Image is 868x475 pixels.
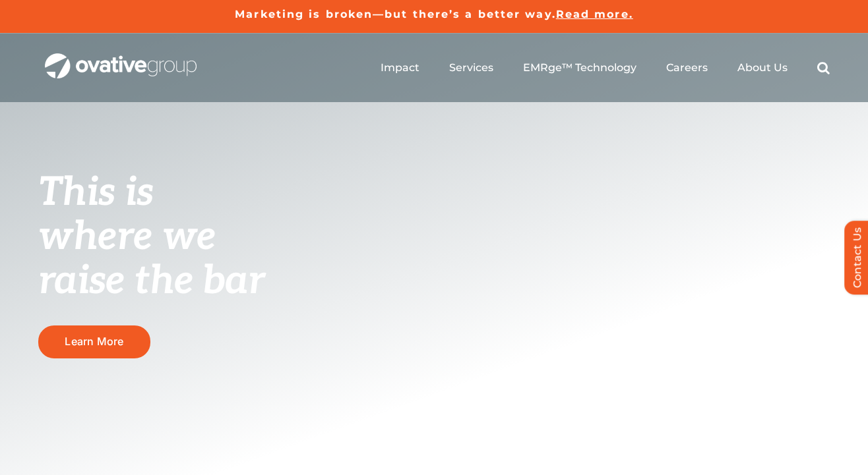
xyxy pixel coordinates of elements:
a: Careers [666,61,708,74]
span: where we raise the bar [38,213,264,305]
a: EMRge™ Technology [523,61,636,74]
nav: Menu [381,47,830,89]
a: Read more. [556,8,633,20]
a: Impact [381,61,419,74]
a: Services [449,61,493,74]
a: Search [817,61,830,74]
a: OG_Full_horizontal_WHT [45,52,197,65]
a: Learn More [38,325,150,358]
span: Learn More [65,335,123,348]
a: Marketing is broken—but there’s a better way. [235,8,556,20]
a: About Us [737,61,788,74]
span: This is [38,169,153,217]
